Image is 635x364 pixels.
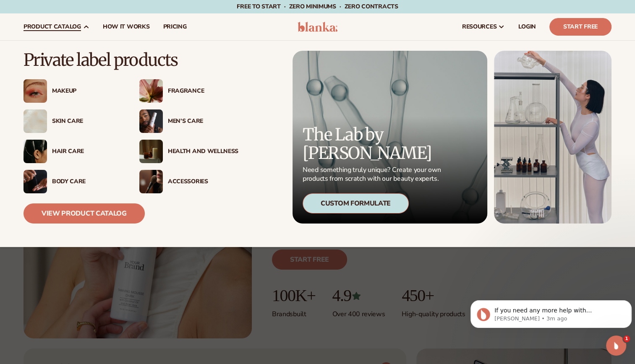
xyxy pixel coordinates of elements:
img: Candles and incense on table. [139,140,163,163]
div: Body Care [52,178,123,185]
div: Fragrance [168,88,238,95]
img: Female with glitter eye makeup. [24,79,47,103]
span: product catalog [24,23,81,30]
a: Male hand applying moisturizer. Body Care [24,170,123,193]
p: Need something truly unique? Create your own products from scratch with our beauty experts. [303,166,444,183]
a: Female with makeup brush. Accessories [139,170,238,193]
a: product catalog [17,13,96,40]
a: Female hair pulled back with clips. Hair Care [24,140,123,163]
span: resources [462,23,497,30]
img: Cream moisturizer swatch. [24,109,47,133]
img: Female in lab with equipment. [494,51,611,224]
span: Free to start · ZERO minimums · ZERO contracts [237,3,398,10]
a: Candles and incense on table. Health And Wellness [139,140,238,163]
div: Custom Formulate [303,193,409,213]
img: Female with makeup brush. [139,170,163,193]
div: Hair Care [52,148,123,155]
div: Accessories [168,178,238,185]
div: Men’s Care [168,118,238,125]
a: Cream moisturizer swatch. Skin Care [24,109,123,133]
span: If you need any more help with personalizing your product packaging, please let me know. Would yo... [27,24,147,65]
a: Microscopic product formula. The Lab by [PERSON_NAME] Need something truly unique? Create your ow... [293,51,487,224]
div: Skin Care [52,118,123,125]
a: LOGIN [512,13,543,40]
a: Start Free [549,18,611,36]
a: Pink blooming flower. Fragrance [139,79,238,103]
span: 1 [623,335,630,342]
a: pricing [156,13,193,40]
iframe: Intercom notifications message [467,283,635,341]
img: Male holding moisturizer bottle. [139,109,163,133]
img: Male hand applying moisturizer. [24,170,47,193]
p: The Lab by [PERSON_NAME] [303,125,444,162]
img: Pink blooming flower. [139,79,163,103]
span: LOGIN [518,23,536,30]
a: View Product Catalog [24,203,145,224]
div: Health And Wellness [168,148,238,155]
a: How It Works [96,13,157,40]
span: How It Works [103,23,150,30]
p: Private label products [24,51,238,69]
iframe: Intercom live chat [606,335,626,356]
a: Female with glitter eye makeup. Makeup [24,79,123,103]
img: Female hair pulled back with clips. [24,140,47,163]
img: logo [298,22,337,32]
p: Message from Lee, sent 3m ago [27,32,154,40]
a: resources [455,13,512,40]
a: Male holding moisturizer bottle. Men’s Care [139,109,238,133]
span: pricing [163,23,186,30]
div: Makeup [52,88,123,95]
